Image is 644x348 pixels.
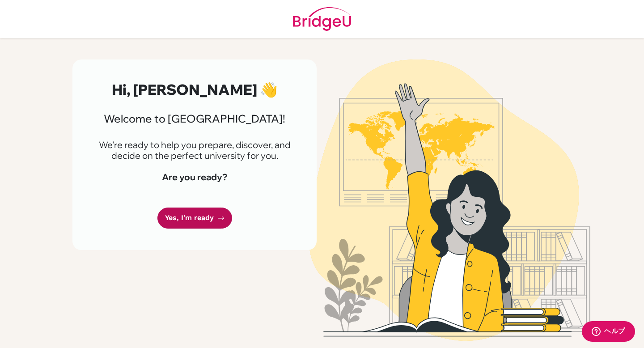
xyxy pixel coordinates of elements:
a: Yes, I'm ready [157,208,232,229]
p: We're ready to help you prepare, discover, and decide on the perfect university for you. [94,140,295,161]
h4: Are you ready? [94,172,295,182]
h2: Hi, [PERSON_NAME] 👋 [94,81,295,98]
h3: Welcome to [GEOGRAPHIC_DATA]! [94,112,295,125]
iframe: ウィジェットを開いて詳しい情報を確認できます [582,321,635,344]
